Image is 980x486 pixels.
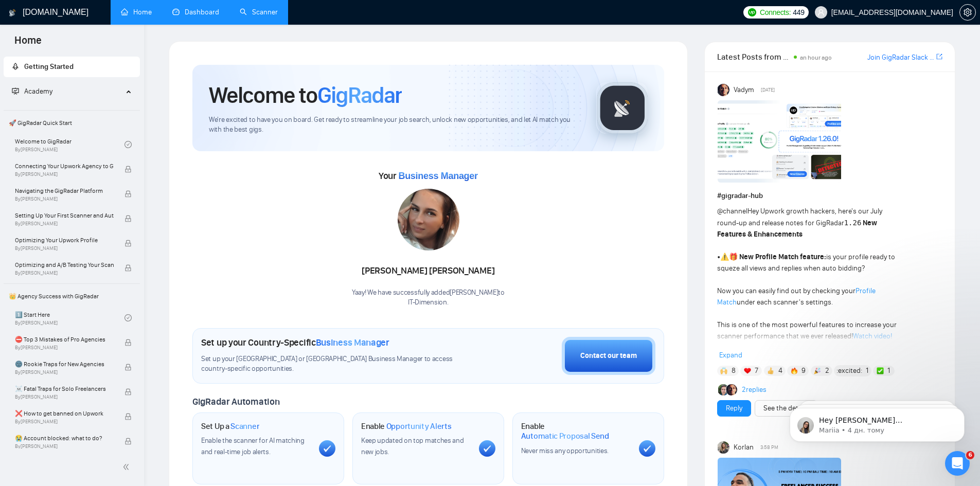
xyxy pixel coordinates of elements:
div: [PERSON_NAME] [PERSON_NAME] [352,262,505,280]
span: 9 [801,366,806,376]
span: By [PERSON_NAME] [15,270,114,276]
a: 2replies [742,385,767,395]
button: See the details [755,400,817,417]
span: Academy [12,87,52,96]
span: Navigating the GigRadar Platform [15,186,114,196]
span: Enable the scanner for AI matching and real-time job alerts. [201,436,305,456]
span: lock [124,438,132,445]
span: lock [124,240,132,247]
span: By [PERSON_NAME] [15,221,114,227]
span: Never miss any opportunities. [521,446,609,455]
span: export [936,52,942,61]
a: setting [959,8,976,16]
p: Message from Mariia, sent 4 дн. тому [45,40,177,49]
span: Hey [PERSON_NAME][EMAIL_ADDRESS][DOMAIN_NAME], Looks like your Upwork agency IT-Dimension ran out... [45,30,174,181]
h1: # gigradar-hub [717,190,942,202]
img: 🔥 [791,367,798,374]
span: Setting Up Your First Scanner and Auto-Bidder [15,210,114,221]
button: setting [959,4,976,21]
span: GigRadar Automation [192,396,279,407]
span: ☠️ Fatal Traps for Solo Freelancers [15,384,114,394]
img: ✅ [877,367,884,374]
span: By [PERSON_NAME] [15,345,114,351]
span: double-left [122,462,133,472]
span: By [PERSON_NAME] [15,443,114,449]
span: lock [124,215,132,222]
span: Home [6,33,50,55]
span: 449 [793,7,804,18]
span: Optimizing and A/B Testing Your Scanner for Better Results [15,260,114,270]
a: searchScanner [240,8,278,16]
span: By [PERSON_NAME] [15,171,114,177]
span: 4 [778,366,782,376]
div: Contact our team [580,350,637,362]
span: 8 [732,366,736,376]
a: Join GigRadar Slack Community [867,52,934,63]
span: GigRadar [317,81,402,109]
img: Korlan [718,441,730,454]
p: IT-Dimension . [352,298,505,308]
span: rocket [12,63,19,70]
a: dashboardDashboard [172,8,219,16]
span: 👑 Agency Success with GigRadar [5,286,139,307]
iframe: Intercom notifications повідомлення [774,386,980,458]
span: Scanner [230,421,259,431]
span: lock [124,388,132,395]
span: Academy [24,87,52,96]
span: an hour ago [800,54,832,61]
a: homeHome [121,8,152,16]
span: Expand [719,351,742,359]
span: @channel [717,207,747,215]
img: Alex B [718,384,729,395]
span: 1 [887,366,890,376]
span: Optimizing Your Upwork Profile [15,235,114,245]
h1: Welcome to [209,81,402,109]
span: lock [124,364,132,371]
div: Yaay! We have successfully added [PERSON_NAME] to [352,288,505,308]
img: ❤️ [744,367,751,374]
span: Connects: [760,7,791,18]
h1: Set up your Country-Specific [201,337,389,348]
a: See the details [763,403,809,414]
img: gigradar-logo.png [597,82,648,134]
span: ⛔ Top 3 Mistakes of Pro Agencies [15,334,114,345]
span: Business Manager [316,337,389,348]
a: 1️⃣ Start HereBy[PERSON_NAME] [15,307,124,329]
span: 🚀 GigRadar Quick Start [5,113,139,133]
span: Korlan [734,442,754,453]
span: 6 [966,451,974,459]
span: 3:58 PM [760,443,778,452]
span: By [PERSON_NAME] [15,419,114,425]
span: lock [124,166,132,173]
iframe: Intercom live chat [945,451,970,476]
a: Welcome to GigRadarBy[PERSON_NAME] [15,133,124,156]
span: 🌚 Rookie Traps for New Agencies [15,359,114,369]
span: lock [124,190,132,197]
button: Reply [717,400,751,417]
span: 🎁 [729,253,738,261]
span: lock [124,339,132,346]
span: Automatic Proposal Send [521,431,609,441]
span: fund-projection-screen [12,87,19,95]
span: We're excited to have you on board. Get ready to streamline your job search, unlock new opportuni... [209,115,580,135]
span: By [PERSON_NAME] [15,369,114,375]
img: 1687292944514-17.jpg [398,189,459,250]
span: user [817,9,825,16]
a: export [936,52,942,62]
span: Business Manager [398,171,477,181]
span: Set up your [GEOGRAPHIC_DATA] or [GEOGRAPHIC_DATA] Business Manager to access country-specific op... [201,354,474,374]
span: Latest Posts from the GigRadar Community [717,50,791,63]
img: 🙌 [720,367,727,374]
span: check-circle [124,141,132,148]
span: :excited: [836,365,862,376]
button: Contact our team [562,337,655,375]
span: Opportunity Alerts [386,421,452,431]
a: Watch video! [853,332,892,340]
span: [DATE] [761,85,775,95]
span: 😭 Account blocked: what to do? [15,433,114,443]
span: By [PERSON_NAME] [15,196,114,202]
span: Connecting Your Upwork Agency to GigRadar [15,161,114,171]
span: ⚠️ [720,253,729,261]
